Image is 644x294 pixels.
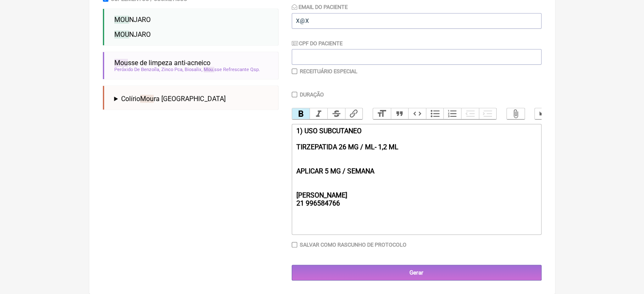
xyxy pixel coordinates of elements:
span: Zinco Pca [161,67,183,72]
span: Biosalix [185,67,202,72]
input: Gerar [292,265,542,280]
button: Attach Files [507,108,525,119]
span: sse de limpeza anti-acneico [114,59,210,67]
button: Quote [391,108,409,119]
button: Undo [535,108,553,119]
span: Colírio ra [GEOGRAPHIC_DATA] [121,95,225,103]
button: Numbers [443,108,461,119]
span: MOU [114,16,129,24]
strong: 1) USO SUBCUTANEO TIRZEPATIDA 26 MG / ML- 1,2 ML APLICAR 5 MG / SEMANA [PERSON_NAME] 21 996584766 [296,127,398,207]
button: Bold [292,108,310,119]
span: Mou [140,95,154,103]
span: Peróxido De Benzoíla [114,67,160,72]
span: MOU [114,30,129,38]
span: sse Refrescante Qsp [204,67,260,72]
label: Receituário Especial [300,68,357,74]
button: Strikethrough [327,108,345,119]
label: Duração [300,91,324,98]
button: Italic [310,108,327,119]
button: Increase Level [479,108,497,119]
span: Mou [204,67,214,72]
button: Code [408,108,426,119]
button: Heading [373,108,391,119]
button: Decrease Level [461,108,479,119]
label: CPF do Paciente [292,40,343,47]
span: NJARO [114,16,151,24]
span: Mou [114,59,128,67]
label: Salvar como rascunho de Protocolo [300,242,406,248]
summary: ColírioMoura [GEOGRAPHIC_DATA] [114,95,271,103]
label: Email do Paciente [292,4,348,10]
span: NJARO [114,30,151,38]
button: Link [345,108,363,119]
button: Bullets [426,108,444,119]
